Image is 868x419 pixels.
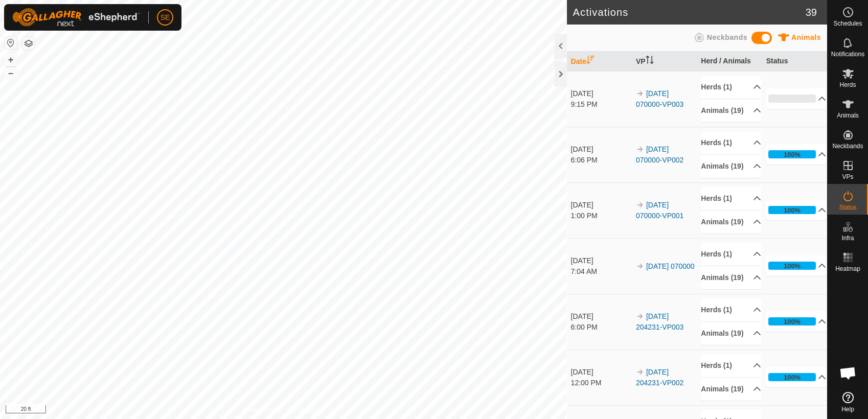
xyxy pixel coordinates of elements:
[701,187,761,210] p-accordion-header: Herds (1)
[841,406,854,412] span: Help
[586,57,595,65] p-sorticon: Activate to sort
[571,266,631,277] div: 7:04 AM
[707,33,747,41] span: Neckbands
[766,367,827,387] p-accordion-header: 100%
[571,255,631,266] div: [DATE]
[831,51,864,57] span: Notifications
[701,243,761,266] p-accordion-header: Herds (1)
[768,150,816,158] div: 100%
[784,205,801,215] div: 100%
[839,204,856,211] span: Status
[842,174,853,180] span: VPs
[636,201,644,209] img: arrow
[701,354,761,377] p-accordion-header: Herds (1)
[646,262,695,270] a: [DATE] 070000
[571,144,631,155] div: [DATE]
[636,368,683,387] a: [DATE] 204231-VP002
[293,406,324,415] a: Contact Us
[5,67,17,79] button: –
[701,378,761,401] p-accordion-header: Animals (19)
[22,37,35,50] button: Map Layers
[571,367,631,378] div: [DATE]
[766,255,827,276] p-accordion-header: 100%
[839,82,856,88] span: Herds
[636,145,683,164] a: [DATE] 070000-VP002
[766,144,827,165] p-accordion-header: 100%
[636,89,644,98] img: arrow
[632,52,697,72] th: VP
[701,99,761,122] p-accordion-header: Animals (19)
[833,20,862,27] span: Schedules
[571,322,631,333] div: 6:00 PM
[828,388,868,416] a: Help
[768,95,816,103] div: 0%
[636,312,644,320] img: arrow
[837,112,859,119] span: Animals
[784,373,801,382] div: 100%
[697,52,762,72] th: Herd / Animals
[768,373,816,381] div: 100%
[567,52,632,72] th: Date
[571,211,631,221] div: 1:00 PM
[784,150,801,159] div: 100%
[766,200,827,220] p-accordion-header: 100%
[161,12,170,23] span: SE
[701,131,761,154] p-accordion-header: Herds (1)
[636,145,644,153] img: arrow
[636,312,683,331] a: [DATE] 204231-VP003
[768,206,816,214] div: 100%
[646,57,654,65] p-sorticon: Activate to sort
[784,261,801,271] div: 100%
[701,298,761,321] p-accordion-header: Herds (1)
[5,37,17,49] button: Reset Map
[243,406,281,415] a: Privacy Policy
[784,317,801,327] div: 100%
[636,262,644,270] img: arrow
[791,33,821,41] span: Animals
[841,235,854,241] span: Infra
[768,317,816,325] div: 100%
[571,311,631,322] div: [DATE]
[701,155,761,178] p-accordion-header: Animals (19)
[766,88,827,109] p-accordion-header: 0%
[571,99,631,110] div: 9:15 PM
[12,8,140,27] img: Gallagher Logo
[762,52,827,72] th: Status
[806,5,817,20] span: 39
[768,262,816,270] div: 100%
[832,143,863,149] span: Neckbands
[571,378,631,388] div: 12:00 PM
[701,211,761,234] p-accordion-header: Animals (19)
[571,200,631,211] div: [DATE]
[701,322,761,345] p-accordion-header: Animals (19)
[5,54,17,66] button: +
[571,155,631,166] div: 6:06 PM
[636,368,644,376] img: arrow
[835,266,860,272] span: Heatmap
[766,311,827,332] p-accordion-header: 100%
[636,89,683,108] a: [DATE] 070000-VP003
[833,358,863,388] div: Open chat
[636,201,683,220] a: [DATE] 070000-VP001
[571,88,631,99] div: [DATE]
[573,6,806,18] h2: Activations
[701,76,761,99] p-accordion-header: Herds (1)
[701,266,761,289] p-accordion-header: Animals (19)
